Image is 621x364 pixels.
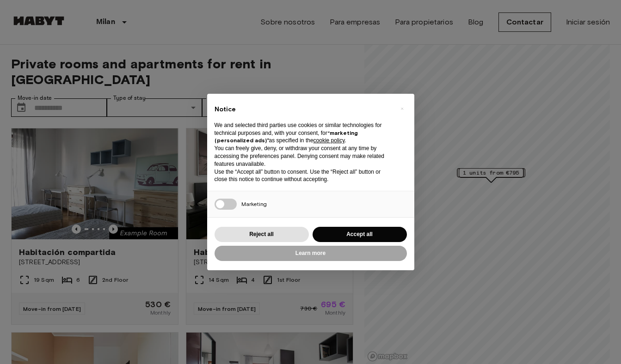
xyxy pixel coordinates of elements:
[215,246,407,261] button: Learn more
[400,103,404,114] span: ×
[215,227,309,242] button: Reject all
[314,137,345,144] a: cookie policy
[215,121,392,145] p: We and selected third parties use cookies or similar technologies for technical purposes and, wit...
[313,227,407,242] button: Accept all
[215,145,392,168] p: You can freely give, deny, or withdraw your consent at any time by accessing the preferences pane...
[395,101,410,116] button: Close this notice
[215,129,358,144] strong: “marketing (personalized ads)”
[215,105,392,114] h2: Notice
[215,168,392,184] p: Use the “Accept all” button to consent. Use the “Reject all” button or close this notice to conti...
[241,200,267,207] span: Marketing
